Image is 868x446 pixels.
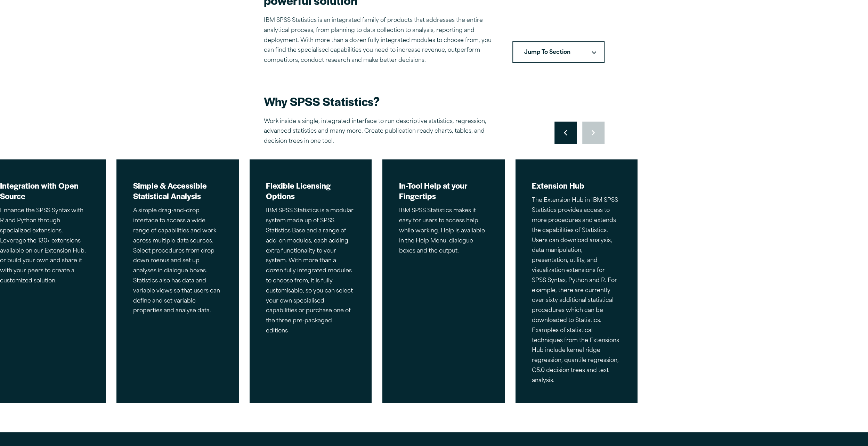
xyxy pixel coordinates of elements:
[554,122,577,144] button: Move to previous slide
[532,196,620,386] p: The Extension Hub in IBM SPSS Statistics provides access to more procedures and extends the capab...
[532,180,620,191] h2: Extension Hub
[133,180,222,201] h2: Simple & Accessible Statistical Analysis
[512,41,605,63] nav: Table of Contents
[399,206,488,256] p: IBM SPSS Statistics makes it easy for users to access help while working. Help is available in th...
[264,93,507,109] h2: Why SPSS Statistics?
[564,130,567,135] svg: Left pointing chevron
[399,180,488,201] h2: In-Tool Help at your Fingertips
[266,180,355,201] h2: Flexible Licensing Options
[592,51,596,54] svg: Downward pointing chevron
[512,41,605,63] button: Jump To SectionDownward pointing chevron
[133,206,222,316] p: A simple drag-and-drop interface to access a wide range of capabilities and work across multiple ...
[264,16,496,66] p: IBM SPSS Statistics is an integrated family of products that addresses the entire analytical proc...
[266,206,355,336] p: IBM SPSS Statistics is a modular system made up of SPSS Statistics Base and a range of add-on mod...
[264,117,507,147] p: Work inside a single, integrated interface to run descriptive statistics, regression, advanced st...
